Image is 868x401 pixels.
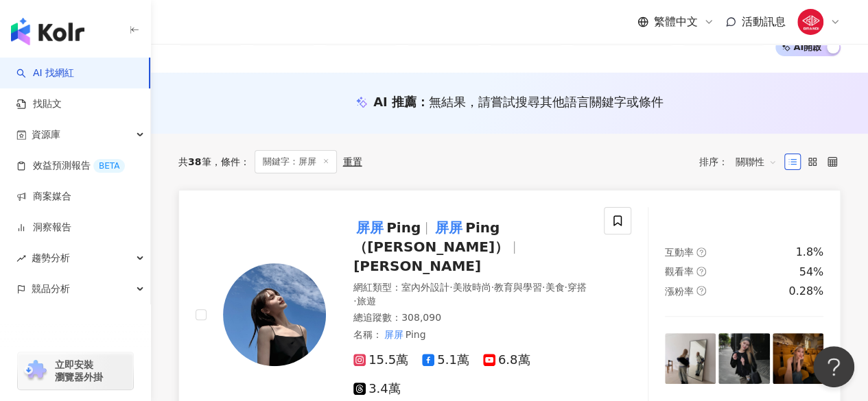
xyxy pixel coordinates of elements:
img: post-image [718,333,769,384]
img: logo [11,18,84,45]
span: question-circle [696,247,706,257]
span: Ping [406,329,426,340]
span: · [491,282,493,293]
div: 排序： [699,151,784,173]
mark: 屏屏 [353,217,386,239]
span: rise [16,254,26,263]
span: 38 [188,156,201,167]
span: [PERSON_NAME] [353,258,481,274]
span: 關鍵字：屏屏 [255,150,337,173]
div: 共 筆 [178,156,211,167]
span: 3.4萬 [353,382,401,396]
a: chrome extension立即安裝 瀏覽器外掛 [18,352,133,389]
img: GD.jpg [797,9,823,35]
img: post-image [773,333,823,384]
span: Ping [386,219,421,236]
a: 找貼文 [16,97,62,111]
span: · [449,282,452,293]
span: · [542,282,545,293]
span: 條件 ： [211,156,249,167]
span: 15.5萬 [353,353,408,367]
span: · [353,295,356,306]
div: 1.8% [795,245,823,260]
span: 6.8萬 [483,353,530,367]
span: 活動訊息 [742,15,786,28]
img: post-image [665,333,716,384]
iframe: Help Scout Beacon - Open [813,346,854,387]
span: 漲粉率 [665,286,694,297]
span: 趨勢分析 [32,243,70,274]
span: 觀看率 [665,266,694,277]
a: 洞察報告 [16,221,71,234]
span: 美妝時尚 [452,282,491,293]
img: chrome extension [22,360,49,382]
span: 互動率 [665,247,694,258]
img: KOL Avatar [223,263,326,366]
span: 5.1萬 [422,353,469,367]
span: 競品分析 [32,274,70,304]
span: 資源庫 [32,119,60,150]
span: 名稱 ： [353,327,425,342]
mark: 屏屏 [382,327,406,342]
span: 教育與學習 [494,282,542,293]
span: question-circle [696,267,706,276]
div: AI 推薦 ： [373,93,664,110]
a: searchAI 找網紅 [16,66,74,80]
a: 商案媒合 [16,190,71,204]
div: 重置 [342,156,362,167]
span: 立即安裝 瀏覽器外掛 [55,359,103,383]
span: 繁體中文 [654,14,698,29]
span: 旅遊 [356,295,375,306]
span: 美食 [545,282,564,293]
span: · [564,282,567,293]
span: 無結果，請嘗試搜尋其他語言關鍵字或條件 [429,95,664,109]
div: 54% [799,265,823,280]
div: 網紅類型 ： [353,281,587,308]
span: 穿搭 [567,282,587,293]
div: 總追蹤數 ： 308,090 [353,311,587,325]
div: 0.28% [788,284,823,299]
span: question-circle [696,286,706,295]
a: 效益預測報告BETA [16,159,125,173]
mark: 屏屏 [432,217,465,239]
span: 關聯性 [736,151,777,173]
span: 室內外設計 [401,282,449,293]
